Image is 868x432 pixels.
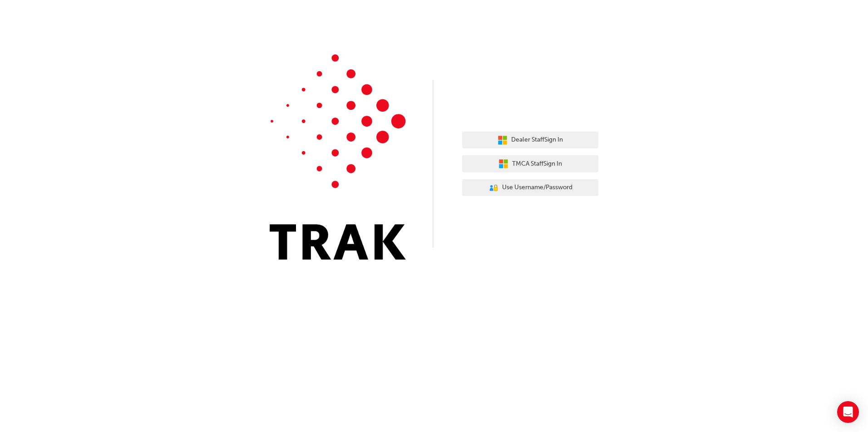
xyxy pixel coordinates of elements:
img: Trak [270,54,406,260]
span: TMCA Staff Sign In [512,159,562,169]
button: Dealer StaffSign In [462,132,598,149]
button: TMCA StaffSign In [462,155,598,172]
span: Use Username/Password [502,182,572,193]
div: Open Intercom Messenger [837,401,859,423]
button: Use Username/Password [462,179,598,196]
span: Dealer Staff Sign In [511,135,563,145]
